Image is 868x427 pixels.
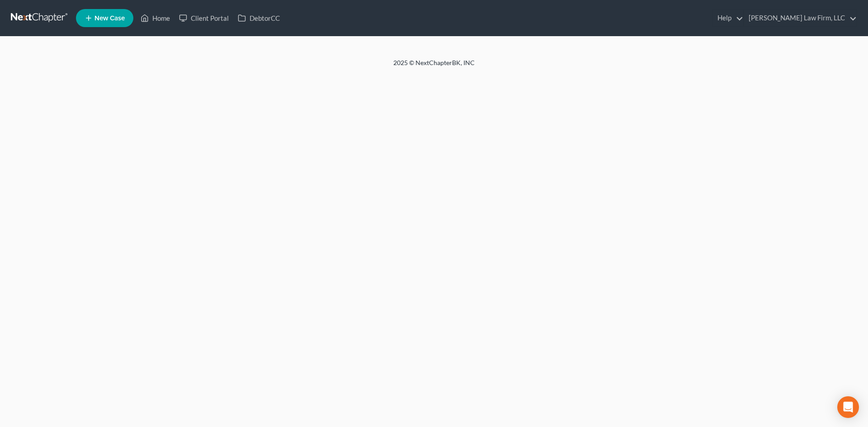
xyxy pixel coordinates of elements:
[175,10,233,26] a: Client Portal
[233,10,284,26] a: DebtorCC
[76,9,133,27] new-legal-case-button: New Case
[136,10,175,26] a: Home
[713,10,743,26] a: Help
[176,58,692,75] div: 2025 © NextChapterBK, INC
[744,10,857,26] a: [PERSON_NAME] Law Firm, LLC
[837,396,859,418] div: Open Intercom Messenger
